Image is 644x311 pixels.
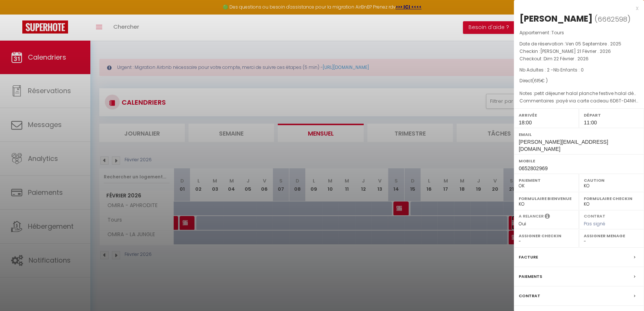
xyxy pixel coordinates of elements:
[545,213,550,221] i: Sélectionner OUI si vous souhaiter envoyer les séquences de messages post-checkout
[519,253,538,261] label: Facture
[519,213,544,219] label: A relancer
[519,157,639,165] label: Mobile
[584,195,639,202] label: Formulaire Checkin
[514,4,638,13] div: x
[584,213,605,218] label: Contrat
[519,111,574,119] label: Arrivée
[519,77,638,85] div: Direct
[584,220,605,227] span: Pas signé
[553,67,584,73] span: Nb Enfants : 0
[519,177,574,184] label: Paiement
[584,177,639,184] label: Caution
[519,120,532,126] span: 18:00
[519,67,584,73] span: Nb Adultes : 2 -
[519,55,638,63] p: Checkout :
[598,15,627,24] span: 6662598
[519,90,638,97] p: Notes :
[519,195,574,202] label: Formulaire Bienvenue
[584,111,639,119] label: Départ
[566,41,621,47] span: Ven 05 Septembre . 2025
[519,139,608,152] span: [PERSON_NAME][EMAIL_ADDRESS][DOMAIN_NAME]
[544,55,589,62] span: Dim 22 Février . 2026
[519,232,574,239] label: Assigner Checkin
[519,97,638,105] p: Commentaires :
[519,131,639,138] label: Email
[519,273,542,280] label: Paiements
[540,48,611,54] span: [PERSON_NAME] 21 Février . 2026
[519,40,638,48] p: Date de réservation :
[595,14,631,24] span: ( )
[519,165,548,171] span: 0652802969
[584,120,597,126] span: 11:00
[519,13,593,25] div: [PERSON_NAME]
[532,77,548,84] span: ( € )
[551,29,564,36] span: Tours
[519,292,540,300] label: Contrat
[519,48,638,55] p: Checkin :
[584,232,639,239] label: Assigner Menage
[534,77,541,84] span: 615
[519,29,638,37] p: Appartement :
